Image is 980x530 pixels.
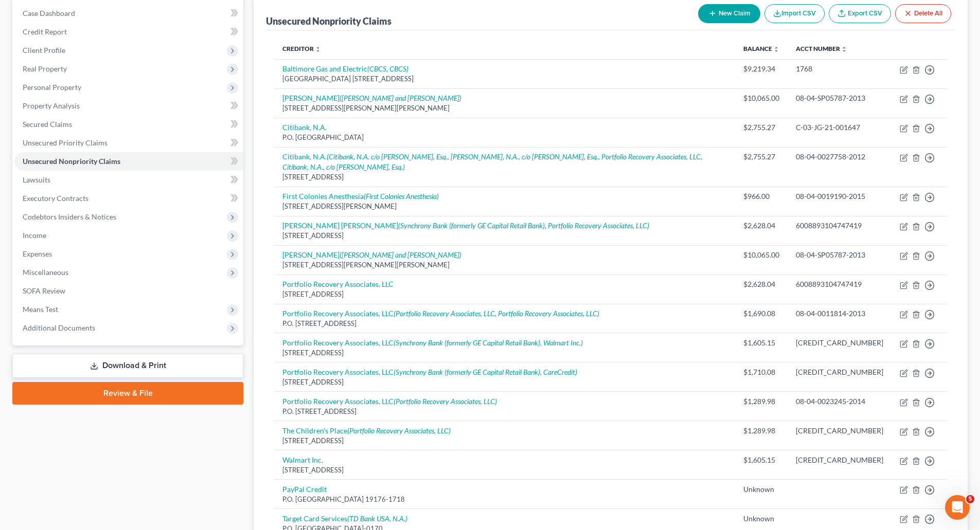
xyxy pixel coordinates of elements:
[796,426,883,436] div: [CREDIT_CARD_NUMBER]
[743,396,779,407] div: $1,289.98
[315,46,321,52] i: unfold_more
[282,172,727,182] div: [STREET_ADDRESS]
[743,455,779,465] div: $1,605.15
[743,426,779,436] div: $1,289.98
[398,221,649,230] i: (Synchrony Bank (formerly GE Capital Retail Bank), Portfolio Recovery Associates, LLC)
[282,192,439,200] a: First Colonies Anesthesia(First Colonies Anesthesia)
[23,27,67,36] span: Credit Report
[282,250,461,259] a: [PERSON_NAME]([PERSON_NAME] and [PERSON_NAME])
[796,455,883,465] div: [CREDIT_CARD_NUMBER]
[23,212,116,221] span: Codebtors Insiders & Notices
[282,455,323,464] a: Walmart Inc.
[347,514,407,523] i: (TD Bank USA, N.A.)
[282,133,727,142] div: P.O. [GEOGRAPHIC_DATA]
[773,46,779,52] i: unfold_more
[796,279,883,289] div: 6008893104747419
[282,221,649,230] a: [PERSON_NAME] [PERSON_NAME](Synchrony Bank (formerly GE Capital Retail Bank), Portfolio Recovery ...
[829,4,891,23] a: Export CSV
[14,282,243,300] a: SOFA Review
[966,495,974,503] span: 5
[743,122,779,133] div: $2,755.27
[23,305,58,314] span: Means Test
[282,94,461,102] a: [PERSON_NAME]([PERSON_NAME] and [PERSON_NAME])
[282,309,599,318] a: Portfolio Recovery Associates, LLC(Portfolio Recovery Associates, LLC, Portfolio Recovery Associa...
[347,426,451,435] i: (Portfolio Recovery Associates, LLC)
[23,83,81,92] span: Personal Property
[340,250,461,259] i: ([PERSON_NAME] and [PERSON_NAME])
[282,152,702,171] a: Citibank, N.A.(Citibank, N.A. c/o [PERSON_NAME], Esq., [PERSON_NAME], N.A., c/o [PERSON_NAME], Es...
[282,338,583,347] a: Portfolio Recovery Associates, LLC(Synchrony Bank (formerly GE Capital Retail Bank), Walmart Inc.)
[282,289,727,299] div: [STREET_ADDRESS]
[282,426,451,435] a: The Children's Place(Portfolio Recovery Associates, LLC)
[23,286,65,295] span: SOFA Review
[23,194,88,203] span: Executory Contracts
[743,152,779,162] div: $2,755.27
[764,4,825,23] button: Import CSV
[14,115,243,134] a: Secured Claims
[282,485,327,494] a: PayPal Credit
[743,45,779,52] a: Balance unfold_more
[23,249,52,258] span: Expenses
[743,338,779,348] div: $1,605.15
[796,338,883,348] div: [CREDIT_CARD_NUMBER]
[282,152,702,171] i: (Citibank, N.A. c/o [PERSON_NAME], Esq., [PERSON_NAME], N.A., c/o [PERSON_NAME], Esq., Portfolio ...
[394,338,583,347] i: (Synchrony Bank (formerly GE Capital Retail Bank), Walmart Inc.)
[796,64,883,74] div: 1768
[282,465,727,475] div: [STREET_ADDRESS]
[282,123,327,132] a: Citibank, N.A.
[23,138,108,147] span: Unsecured Priority Claims
[743,367,779,377] div: $1,710.08
[282,397,497,406] a: Portfolio Recovery Associates, LLC(Portfolio Recovery Associates, LLC)
[394,368,577,376] i: (Synchrony Bank (formerly GE Capital Retail Bank), CareCredit)
[743,308,779,319] div: $1,690.08
[945,495,970,520] iframe: Intercom live chat
[14,23,243,41] a: Credit Report
[796,396,883,407] div: 08-04-0023245-2014
[282,377,727,387] div: [STREET_ADDRESS]
[23,9,75,17] span: Case Dashboard
[394,309,599,318] i: (Portfolio Recovery Associates, LLC, Portfolio Recovery Associates, LLC)
[743,221,779,231] div: $2,628.04
[743,250,779,260] div: $10,065.00
[282,280,394,288] a: Portfolio Recovery Associates, LLC
[743,279,779,289] div: $2,628.04
[14,171,243,189] a: Lawsuits
[743,514,779,524] div: Unknown
[14,4,243,23] a: Case Dashboard
[796,191,883,202] div: 08-04-0019190-2015
[14,97,243,115] a: Property Analysis
[282,368,577,376] a: Portfolio Recovery Associates, LLC(Synchrony Bank (formerly GE Capital Retail Bank), CareCredit)
[23,157,120,166] span: Unsecured Nonpriority Claims
[796,93,883,103] div: 08-04-SP05787-2013
[796,221,883,231] div: 6008893104747419
[14,152,243,171] a: Unsecured Nonpriority Claims
[282,202,727,211] div: [STREET_ADDRESS][PERSON_NAME]
[364,192,439,200] i: (First Colonies Anesthesia)
[282,436,727,446] div: [STREET_ADDRESS]
[796,250,883,260] div: 08-04-SP05787-2013
[796,152,883,162] div: 08-04-0027758-2012
[796,122,883,133] div: C-03-JG-21-001647
[698,4,760,23] button: New Claim
[796,45,847,52] a: Acct Number unfold_more
[743,93,779,103] div: $10,065.00
[23,268,68,277] span: Miscellaneous
[12,354,243,378] a: Download & Print
[282,260,727,270] div: [STREET_ADDRESS][PERSON_NAME][PERSON_NAME]
[282,348,727,358] div: [STREET_ADDRESS]
[23,231,46,240] span: Income
[282,319,727,328] div: P.O. [STREET_ADDRESS]
[895,4,951,23] button: Delete All
[796,308,883,319] div: 08-04-0011814-2013
[841,46,847,52] i: unfold_more
[743,191,779,202] div: $966.00
[14,189,243,208] a: Executory Contracts
[282,231,727,241] div: [STREET_ADDRESS]
[266,15,391,27] div: Unsecured Nonpriority Claims
[23,64,67,73] span: Real Property
[23,323,95,332] span: Additional Documents
[282,495,727,504] div: P.O. [GEOGRAPHIC_DATA] 19176-1718
[282,407,727,416] div: P.O. [STREET_ADDRESS]
[743,64,779,74] div: $9,219.34
[12,382,243,405] a: Review & File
